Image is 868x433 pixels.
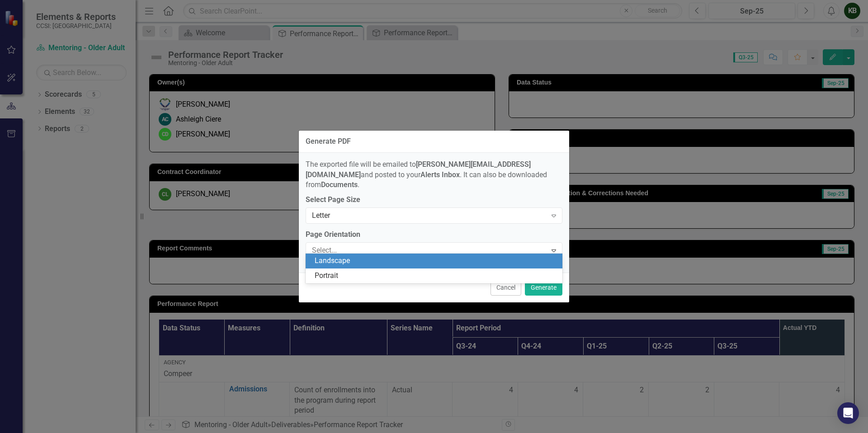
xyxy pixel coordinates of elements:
[420,170,460,179] strong: Alerts Inbox
[306,195,562,205] label: Select Page Size
[491,280,521,296] button: Cancel
[306,160,531,179] strong: [PERSON_NAME][EMAIL_ADDRESS][DOMAIN_NAME]
[525,280,562,296] button: Generate
[837,402,859,424] div: Open Intercom Messenger
[306,160,547,189] span: The exported file will be emailed to and posted to your . It can also be downloaded from .
[315,271,557,281] div: Portrait
[315,256,557,266] div: Landscape
[321,180,358,189] strong: Documents
[306,230,562,240] label: Page Orientation
[312,211,547,221] div: Letter
[306,137,351,146] div: Generate PDF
